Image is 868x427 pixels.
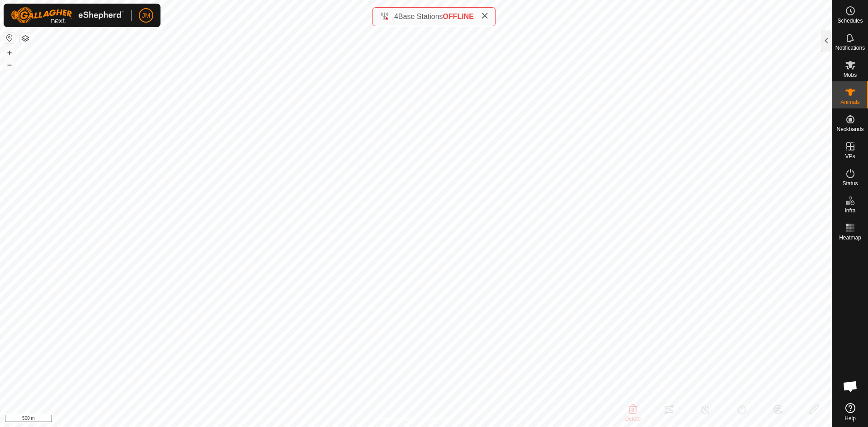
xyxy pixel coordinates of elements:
button: Map Layers [20,33,31,44]
button: + [4,47,15,58]
img: Gallagher Logo [11,7,124,23]
a: Privacy Policy [380,415,414,423]
span: 4 [394,13,398,20]
span: OFFLINE [443,13,474,20]
span: JM [142,11,151,20]
span: Notifications [835,45,865,51]
span: Neckbands [836,127,863,132]
span: Mobs [844,72,857,78]
span: VPs [845,154,855,159]
a: Contact Us [425,415,452,423]
span: Heatmap [839,235,861,240]
span: Animals [840,99,860,105]
span: Status [842,181,858,186]
button: Reset Map [4,33,15,43]
div: Open chat [837,373,864,400]
span: Infra [844,208,855,213]
span: Help [844,416,856,421]
a: Help [832,399,868,425]
span: Base Stations [398,13,443,20]
span: Schedules [837,18,863,23]
button: – [4,59,15,70]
